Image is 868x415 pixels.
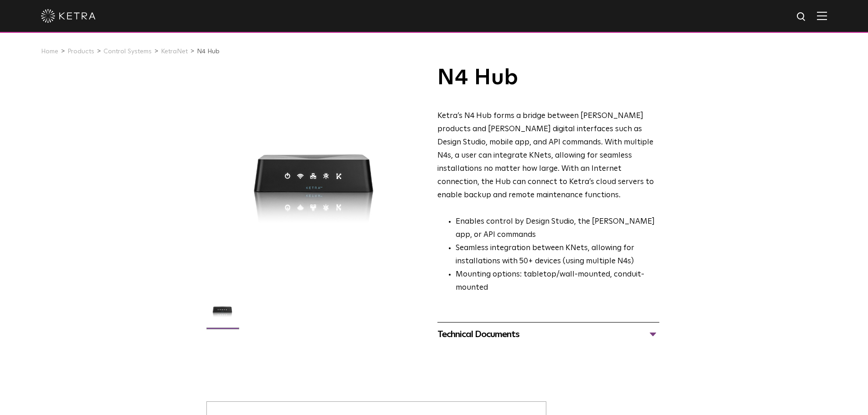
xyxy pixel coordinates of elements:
[103,48,152,55] a: Control Systems
[456,215,659,242] li: Enables control by Design Studio, the [PERSON_NAME] app, or API commands
[437,67,659,89] h1: N4 Hub
[817,11,827,20] img: Hamburger%20Nav.svg
[41,9,96,23] img: ketra-logo-2019-white
[161,48,188,55] a: KetraNet
[67,48,94,55] a: Products
[41,48,58,55] a: Home
[456,242,659,268] li: Seamless integration between KNets, allowing for installations with 50+ devices (using multiple N4s)
[197,48,220,55] a: N4 Hub
[796,11,807,23] img: search icon
[456,268,659,295] li: Mounting options: tabletop/wall-mounted, conduit-mounted
[205,292,240,334] img: N4 Hub
[437,327,659,342] div: Technical Documents
[437,112,654,199] span: Ketra’s N4 Hub forms a bridge between [PERSON_NAME] products and [PERSON_NAME] digital interfaces...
